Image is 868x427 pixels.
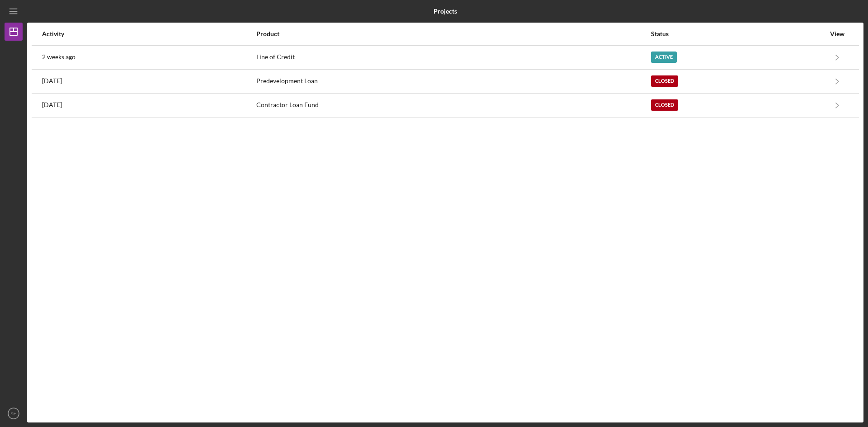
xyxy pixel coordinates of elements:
time: 2023-09-01 16:56 [42,77,62,84]
text: SH [10,411,16,416]
div: Active [651,52,677,63]
div: Closed [651,75,678,87]
button: SH [5,404,23,422]
div: View [826,30,849,38]
div: Activity [42,30,255,38]
div: Closed [651,99,678,111]
div: Predevelopment Loan [256,70,650,93]
div: Contractor Loan Fund [256,94,650,117]
div: Line of Credit [256,46,650,69]
div: Product [256,30,650,38]
time: 2023-08-16 22:04 [42,101,62,108]
time: 2025-09-04 18:20 [42,53,75,61]
b: Projects [434,8,457,15]
div: Status [651,30,825,38]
